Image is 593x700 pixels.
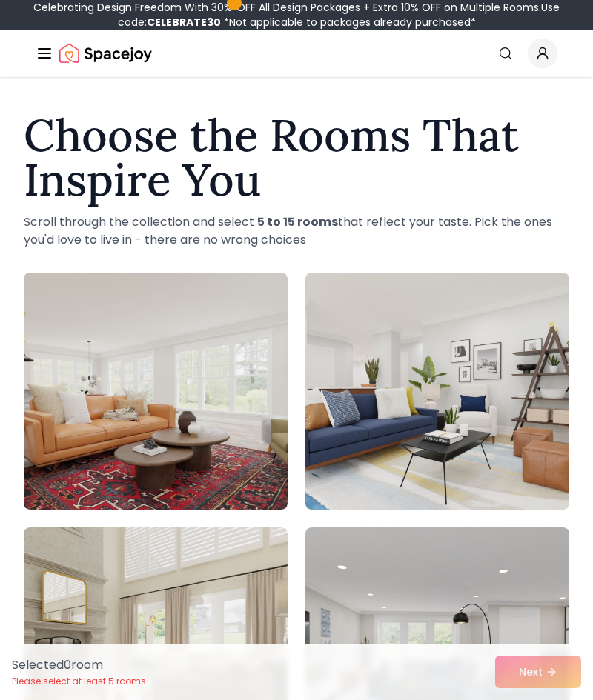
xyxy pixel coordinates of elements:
nav: Global [36,30,557,77]
p: Please select at least 5 rooms [12,676,146,687]
img: Room room-2 [305,273,569,510]
a: Spacejoy [59,39,152,68]
span: *Not applicable to packages already purchased* [221,15,476,30]
img: Room room-1 [24,273,288,510]
strong: 5 to 15 rooms [257,213,338,230]
h1: Choose the Rooms That Inspire You [24,113,569,201]
p: Selected 0 room [12,656,146,674]
p: Scroll through the collection and select that reflect your taste. Pick the ones you'd love to liv... [24,213,569,249]
b: CELEBRATE30 [147,15,221,30]
img: Spacejoy Logo [59,39,152,68]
